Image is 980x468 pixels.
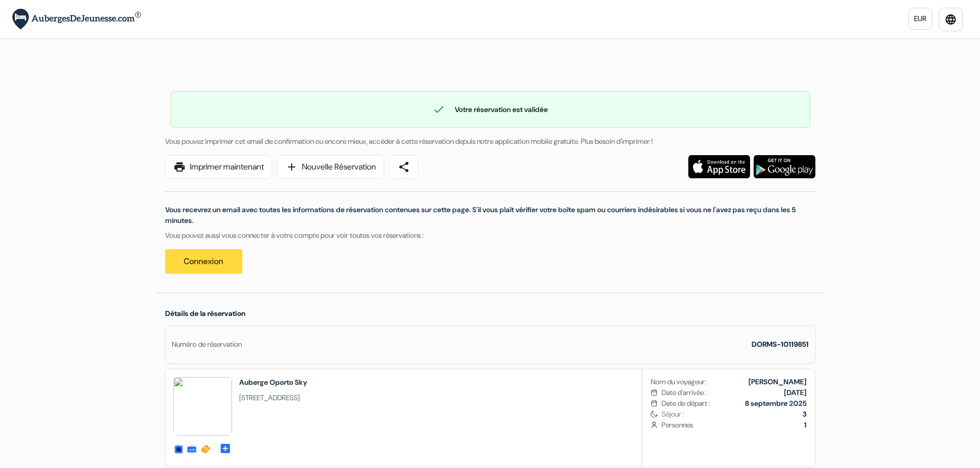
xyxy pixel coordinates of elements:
h2: Auberge Oporto Sky [239,377,307,387]
img: VDINM1RhBTRTZ1I0 [173,377,232,436]
span: add [286,161,298,173]
span: Date d'arrivée : [662,387,707,398]
strong: DORMS-10119851 [752,340,809,349]
p: Vous recevrez un email avec toutes les informations de réservation contenues sur cette page. S'il... [165,204,815,226]
b: [DATE] [784,388,807,397]
span: Personnes [662,420,806,430]
span: Séjour : [662,409,806,420]
span: check [433,103,445,116]
a: printImprimer maintenant [165,155,272,179]
img: Téléchargez l'application gratuite [754,155,815,178]
a: addNouvelle Réservation [277,155,384,179]
img: AubergesDeJeunesse.com [12,9,141,30]
a: add_box [219,442,231,453]
span: print [173,161,186,173]
span: [STREET_ADDRESS] [239,392,307,403]
span: share [398,161,410,173]
span: Nom du voyageur: [651,377,706,387]
a: Connexion [165,249,242,274]
span: Vous pouvez imprimer cet email de confirmation ou encore mieux, accéder à cette réservation depui... [165,137,653,146]
b: 8 septembre 2025 [745,399,807,408]
b: 1 [804,420,807,429]
span: Date de départ : [662,398,710,409]
div: Votre réservation est validée [171,103,810,116]
span: Détails de la réservation [165,309,245,318]
p: Vous pouvez aussi vous connecter à votre compte pour voir toutes vos réservations : [165,230,815,241]
div: Numéro de réservation [172,339,242,350]
a: EUR [908,8,932,30]
i: language [945,13,957,26]
a: share [389,155,418,179]
a: language [939,8,963,31]
b: 3 [803,409,807,419]
b: [PERSON_NAME] [749,377,807,386]
img: Téléchargez l'application gratuite [688,155,750,178]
